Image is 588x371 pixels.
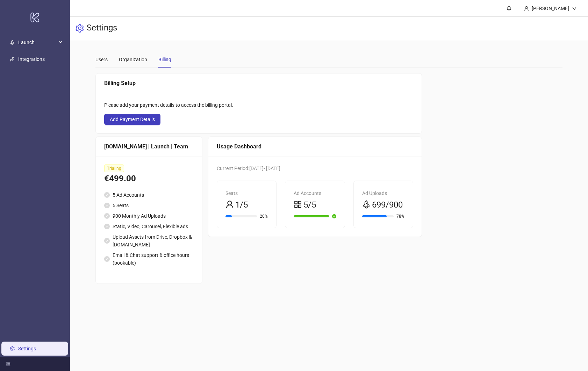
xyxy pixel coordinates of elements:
[158,56,171,63] div: Billing
[6,362,10,366] span: menu-fold
[294,189,336,197] div: Ad Accounts
[104,172,194,185] div: €499.00
[260,214,268,218] span: 20%
[362,200,371,209] span: rocket
[217,166,280,171] span: Current Period: [DATE] - [DATE]
[362,189,404,197] div: Ad Uploads
[104,256,110,262] span: check-circle
[10,40,15,45] span: rocket
[104,142,194,151] div: [DOMAIN_NAME] | Launch | Team
[104,114,160,125] button: Add Payment Details
[104,101,413,109] div: Please add your payment details to access the billing portal.
[104,251,194,267] li: Email & Chat support & office hours (bookable)
[104,202,194,209] li: 5 Seats
[104,224,110,229] span: check-circle
[524,6,529,11] span: user
[95,56,108,63] div: Users
[104,191,194,199] li: 5 Ad Accounts
[332,214,336,218] span: check-circle
[104,192,110,198] span: check-circle
[104,213,110,219] span: check-circle
[110,117,155,122] span: Add Payment Details
[104,238,110,244] span: check-circle
[294,200,302,209] span: appstore
[303,198,316,212] span: 5/5
[76,24,84,33] span: setting
[119,56,147,63] div: Organization
[235,198,248,212] span: 1/5
[507,6,511,10] span: bell
[372,198,403,212] span: 699/900
[87,22,117,34] h3: Settings
[104,212,194,220] li: 900 Monthly Ad Uploads
[104,203,110,208] span: check-circle
[225,200,234,209] span: user
[217,142,413,151] div: Usage Dashboard
[572,6,577,11] span: down
[396,214,404,218] span: 78%
[104,164,124,172] span: Trialing
[104,79,413,87] div: Billing Setup
[529,5,572,12] div: [PERSON_NAME]
[18,57,45,62] a: Integrations
[225,189,268,197] div: Seats
[18,346,36,351] a: Settings
[104,233,194,248] li: Upload Assets from Drive, Dropbox & [DOMAIN_NAME]
[18,36,57,50] span: Launch
[104,223,194,230] li: Static, Video, Carousel, Flexible ads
